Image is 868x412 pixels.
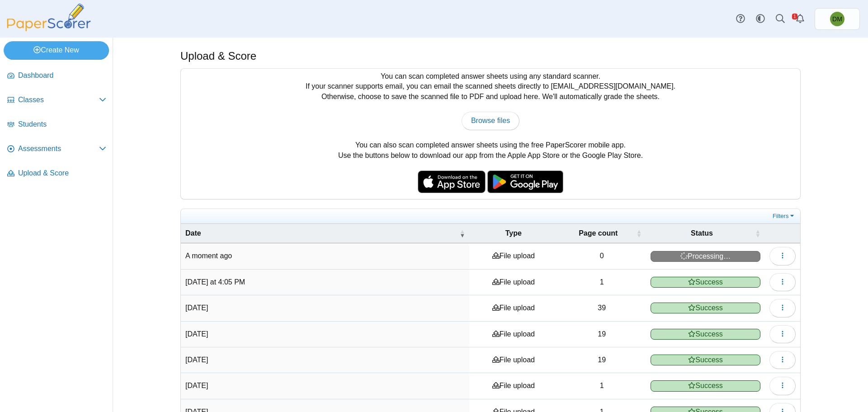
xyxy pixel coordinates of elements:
[651,251,760,262] span: Processing…
[815,8,860,30] a: Domenic Mariani
[469,243,557,269] td: File upload
[755,229,760,238] span: Status : Activate to sort
[557,347,646,373] td: 19
[185,382,208,389] time: Sep 4, 2025 at 4:04 PM
[557,270,646,295] td: 1
[185,356,208,364] time: Sep 11, 2025 at 1:59 PM
[469,373,557,399] td: File upload
[185,252,232,260] time: Sep 22, 2025 at 12:59 PM
[185,304,208,312] time: Sep 12, 2025 at 5:19 PM
[18,119,106,129] span: Students
[469,270,557,295] td: File upload
[636,229,642,238] span: Page count : Activate to sort
[469,347,557,373] td: File upload
[474,228,553,238] span: Type
[469,322,557,347] td: File upload
[4,114,110,136] a: Students
[651,329,760,340] span: Success
[18,71,106,81] span: Dashboard
[832,16,842,22] span: Domenic Mariani
[651,355,760,365] span: Success
[4,90,110,111] a: Classes
[4,163,110,185] a: Upload & Score
[562,228,634,238] span: Page count
[651,303,760,313] span: Success
[651,277,760,288] span: Success
[4,4,94,31] img: PaperScorer
[4,41,109,59] a: Create New
[651,380,760,391] span: Success
[181,69,800,199] div: You can scan completed answer sheets using any standard scanner. If your scanner supports email, ...
[18,168,106,178] span: Upload & Score
[185,228,458,238] span: Date
[4,138,110,160] a: Assessments
[557,322,646,347] td: 19
[462,112,519,130] a: Browse files
[4,65,110,87] a: Dashboard
[469,295,557,321] td: File upload
[830,12,844,26] span: Domenic Mariani
[471,117,510,124] span: Browse files
[557,243,646,269] td: 0
[185,278,245,286] time: Sep 18, 2025 at 4:05 PM
[790,9,810,29] a: Alerts
[418,170,486,193] img: apple-store-badge.svg
[18,95,99,105] span: Classes
[185,330,208,338] time: Sep 11, 2025 at 2:02 PM
[459,229,465,238] span: Date : Activate to remove sorting
[651,228,753,238] span: Status
[557,373,646,399] td: 1
[557,295,646,321] td: 39
[487,170,563,193] img: google-play-badge.png
[770,212,798,221] a: Filters
[180,48,256,64] h1: Upload & Score
[4,25,94,33] a: PaperScorer
[18,144,99,154] span: Assessments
